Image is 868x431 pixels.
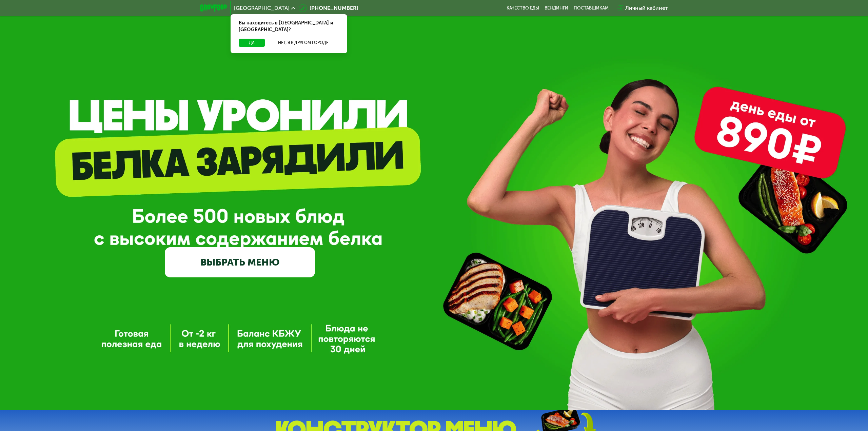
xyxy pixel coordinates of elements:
div: Личный кабинет [625,4,668,12]
a: ВЫБРАТЬ МЕНЮ [165,247,315,277]
a: [PHONE_NUMBER] [299,4,358,12]
a: Качество еды [507,5,539,11]
div: поставщикам [574,5,609,11]
a: Вендинги [545,5,568,11]
button: Нет, я в другом городе [268,39,339,47]
button: Да [239,39,265,47]
span: [GEOGRAPHIC_DATA] [234,5,290,11]
div: Вы находитесь в [GEOGRAPHIC_DATA] и [GEOGRAPHIC_DATA]? [231,14,347,39]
